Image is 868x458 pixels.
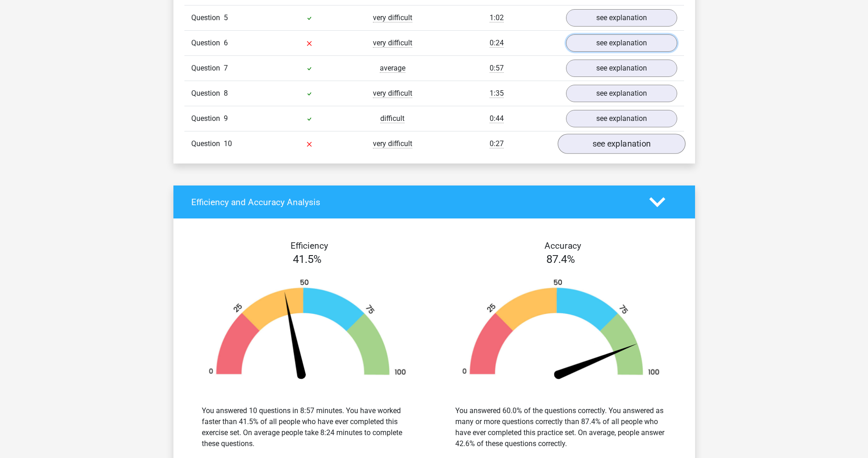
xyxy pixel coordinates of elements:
a: see explanation [566,85,677,102]
span: very difficult [373,89,412,98]
span: 0:57 [490,64,504,73]
div: You answered 10 questions in 8:57 minutes. You have worked faster than 41.5% of all people who ha... [202,405,413,449]
span: 0:44 [490,114,504,123]
span: 6 [224,38,228,47]
span: Question [191,12,224,23]
img: 87.ad340e3c98c4.png [448,278,674,383]
span: 87.4% [546,253,575,266]
span: 41.5% [293,253,322,266]
span: 0:27 [490,139,504,148]
span: very difficult [373,13,412,22]
div: You answered 60.0% of the questions correctly. You answered as many or more questions correctly t... [455,405,667,449]
span: 0:24 [490,38,504,48]
h4: Accuracy [445,240,681,251]
span: average [380,64,405,73]
span: 10 [224,139,232,148]
a: see explanation [566,110,677,127]
span: 1:35 [490,89,504,98]
span: 8 [224,89,228,98]
span: 9 [224,114,228,123]
span: Question [191,138,224,149]
span: 5 [224,13,228,22]
a: see explanation [566,60,677,77]
img: 42.b7149a039e20.png [194,278,421,383]
span: Question [191,88,224,99]
span: Question [191,38,224,49]
span: very difficult [373,38,412,48]
a: see explanation [566,34,677,52]
span: 7 [224,64,228,72]
span: very difficult [373,139,412,148]
a: see explanation [566,9,677,27]
h4: Efficiency and Accuracy Analysis [191,197,636,207]
span: 1:02 [490,13,504,22]
span: Question [191,63,224,74]
a: see explanation [557,134,685,154]
span: difficult [380,114,404,123]
h4: Efficiency [191,240,427,251]
span: Question [191,113,224,124]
